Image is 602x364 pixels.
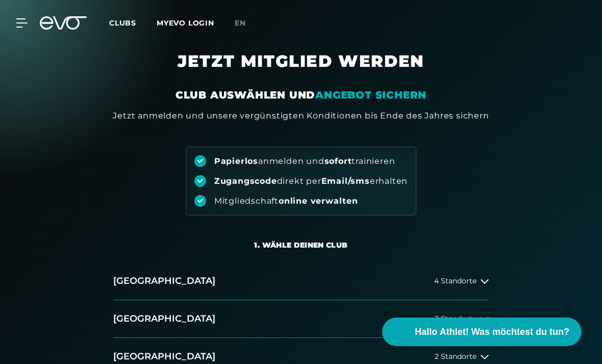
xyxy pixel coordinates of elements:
[109,18,136,28] span: Clubs
[109,18,157,28] a: Clubs
[382,318,582,346] button: Hallo Athlet! Was möchtest du tun?
[66,51,536,88] h1: JETZT MITGLIED WERDEN
[113,300,489,338] button: [GEOGRAPHIC_DATA]3 Standorte
[214,156,395,167] div: anmelden und trainieren
[113,312,215,325] h2: [GEOGRAPHIC_DATA]
[235,18,246,28] span: en
[214,176,277,186] strong: Zugangscode
[315,89,427,101] em: ANGEBOT SICHERN
[434,277,476,285] span: 4 Standorte
[235,17,258,29] a: en
[214,196,358,207] div: Mitgliedschaft
[157,18,214,28] a: MYEVO LOGIN
[415,325,569,339] span: Hallo Athlet! Was möchtest du tun?
[324,156,352,166] strong: sofort
[254,240,347,250] div: 1. Wähle deinen Club
[113,350,215,363] h2: [GEOGRAPHIC_DATA]
[214,156,258,166] strong: Papierlos
[435,353,476,360] span: 2 Standorte
[113,262,489,300] button: [GEOGRAPHIC_DATA]4 Standorte
[175,88,427,102] div: CLUB AUSWÄHLEN UND
[321,176,370,186] strong: Email/sms
[279,196,358,206] strong: online verwalten
[435,315,476,323] span: 3 Standorte
[113,110,489,122] div: Jetzt anmelden und unsere vergünstigten Konditionen bis Ende des Jahres sichern
[214,176,408,187] div: direkt per erhalten
[113,275,215,287] h2: [GEOGRAPHIC_DATA]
